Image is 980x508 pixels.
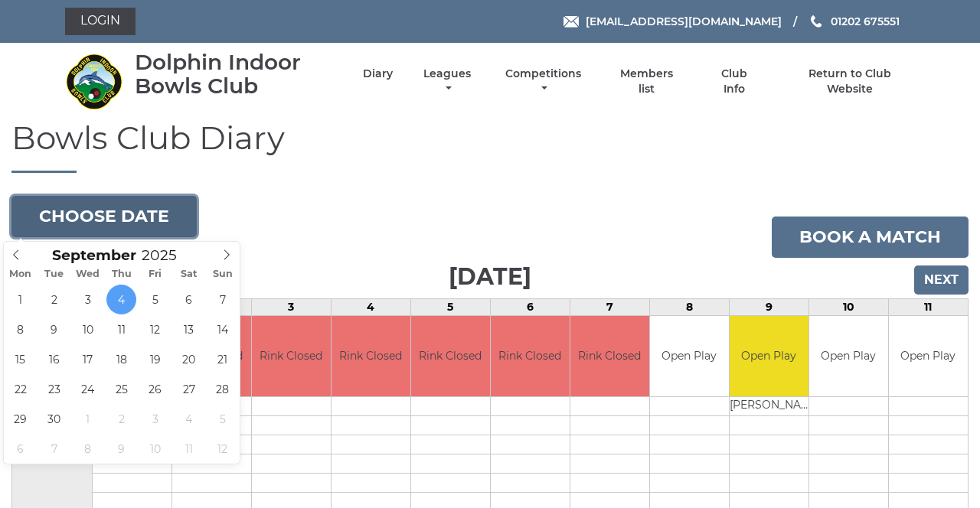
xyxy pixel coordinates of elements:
[5,434,35,464] span: October 6, 2025
[140,404,170,434] span: October 3, 2025
[140,374,170,404] span: September 26, 2025
[5,314,35,344] span: September 8, 2025
[73,374,103,404] span: September 24, 2025
[39,285,69,314] span: September 2, 2025
[490,299,570,316] td: 6
[410,299,490,316] td: 5
[174,434,204,464] span: October 11, 2025
[73,344,103,374] span: September 17, 2025
[207,404,237,434] span: October 5, 2025
[650,316,729,396] td: Open Play
[332,316,410,396] td: Rink Closed
[106,285,136,314] span: September 4, 2025
[140,314,170,344] span: September 12, 2025
[612,67,682,96] a: Members list
[501,67,585,96] a: Competitions
[889,316,968,396] td: Open Play
[207,374,237,404] span: September 28, 2025
[139,269,172,279] span: Fri
[207,344,237,374] span: September 21, 2025
[11,120,969,173] h1: Bowls Club Diary
[140,285,170,314] span: September 5, 2025
[106,344,136,374] span: September 18, 2025
[4,269,38,279] span: Mon
[251,299,331,316] td: 3
[105,269,139,279] span: Thu
[420,67,475,96] a: Leagues
[140,434,170,464] span: October 10, 2025
[140,344,170,374] span: September 19, 2025
[252,316,331,396] td: Rink Closed
[888,299,968,316] td: 11
[73,314,103,344] span: September 10, 2025
[106,374,136,404] span: September 25, 2025
[811,15,822,28] img: Phone us
[649,299,729,316] td: 8
[730,396,808,415] td: [PERSON_NAME]
[65,53,122,110] img: Dolphin Indoor Bowls Club
[586,15,782,28] span: [EMAIL_ADDRESS][DOMAIN_NAME]
[808,13,900,30] a: Phone us 01202 675551
[174,344,204,374] span: September 20, 2025
[729,299,808,316] td: 9
[38,269,71,279] span: Tue
[174,404,204,434] span: October 4, 2025
[174,314,204,344] span: September 13, 2025
[563,13,782,30] a: Email [EMAIL_ADDRESS][DOMAIN_NAME]
[5,404,35,434] span: September 29, 2025
[172,269,206,279] span: Sat
[786,67,915,96] a: Return to Club Website
[174,285,204,314] span: September 6, 2025
[809,316,888,396] td: Open Play
[914,265,969,295] input: Next
[831,15,900,28] span: 01202 675551
[207,285,237,314] span: September 7, 2025
[39,434,69,464] span: October 7, 2025
[106,434,136,464] span: October 9, 2025
[709,67,759,96] a: Club Info
[71,269,105,279] span: Wed
[563,16,579,28] img: Email
[11,196,197,237] button: Choose date
[363,67,393,81] a: Diary
[411,316,490,396] td: Rink Closed
[331,299,410,316] td: 4
[39,314,69,344] span: September 9, 2025
[39,374,69,404] span: September 23, 2025
[106,404,136,434] span: October 2, 2025
[772,217,969,258] a: Book a match
[39,404,69,434] span: September 30, 2025
[5,285,35,314] span: September 1, 2025
[570,316,649,396] td: Rink Closed
[207,434,237,464] span: October 12, 2025
[65,8,136,35] a: Login
[39,344,69,374] span: September 16, 2025
[135,50,336,98] div: Dolphin Indoor Bowls Club
[174,374,204,404] span: September 27, 2025
[73,434,103,464] span: October 8, 2025
[207,314,237,344] span: September 14, 2025
[136,246,196,264] input: Scroll to increment
[570,299,649,316] td: 7
[73,285,103,314] span: September 3, 2025
[808,299,888,316] td: 10
[106,314,136,344] span: September 11, 2025
[206,269,240,279] span: Sun
[73,404,103,434] span: October 1, 2025
[730,316,808,396] td: Open Play
[5,374,35,404] span: September 22, 2025
[5,344,35,374] span: September 15, 2025
[52,249,136,263] span: Scroll to increment
[491,316,570,396] td: Rink Closed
